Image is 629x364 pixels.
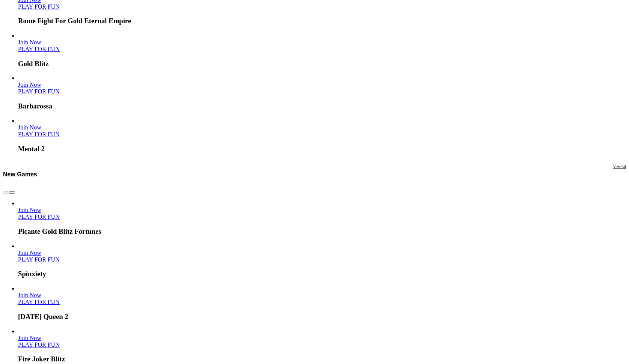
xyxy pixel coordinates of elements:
[18,88,60,95] a: Barbarossa
[18,270,626,278] h3: Spinxiety
[18,214,60,220] a: Picante Gold Blitz Fortunes
[18,39,41,45] span: Join Now
[18,285,626,321] article: Carnival Queen 2
[18,60,626,68] h3: Gold Blitz
[18,341,60,348] a: Fire Joker Blitz
[18,299,60,305] a: Carnival Queen 2
[18,81,41,88] span: Join Now
[18,256,60,263] a: Spinxiety
[18,292,41,298] a: Carnival Queen 2
[18,131,60,137] a: Mental 2
[18,328,626,364] article: Fire Joker Blitz
[18,124,41,131] span: Join Now
[18,335,41,341] a: Fire Joker Blitz
[18,102,626,110] h3: Barbarossa
[18,243,626,278] article: Spinxiety
[18,313,626,321] h3: [DATE] Queen 2
[18,124,41,131] a: Mental 2
[18,227,626,236] h3: Picante Gold Blitz Fortunes
[3,171,37,178] h3: New Games
[18,17,626,25] h3: Rome Fight For Gold Eternal Empire
[9,191,15,194] button: next slide
[18,200,626,236] article: Picante Gold Blitz Fortunes
[18,292,41,298] span: Join Now
[613,165,626,169] span: View All
[18,75,626,110] article: Barbarossa
[18,355,626,363] h3: Fire Joker Blitz
[18,207,41,213] span: Join Now
[3,191,9,194] button: prev slide
[18,39,41,45] a: Gold Blitz
[18,3,60,10] a: Rome Fight For Gold Eternal Empire
[18,117,626,153] article: Mental 2
[18,207,41,213] a: Picante Gold Blitz Fortunes
[18,250,41,256] a: Spinxiety
[18,81,41,88] a: Barbarossa
[18,335,41,341] span: Join Now
[18,46,60,52] a: Gold Blitz
[18,250,41,256] span: Join Now
[613,165,626,184] a: View All
[18,145,626,153] h3: Mental 2
[18,32,626,68] article: Gold Blitz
